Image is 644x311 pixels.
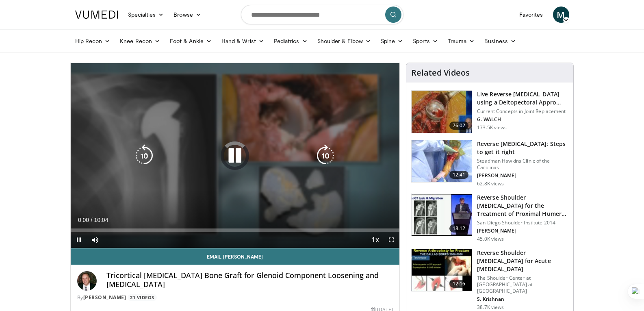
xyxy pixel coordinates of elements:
[477,140,568,156] h3: Reverse [MEDICAL_DATA]: Steps to get it right
[115,33,165,49] a: Knee Recon
[91,217,93,223] span: /
[477,249,568,273] h3: Reverse Shoulder [MEDICAL_DATA] for Acute [MEDICAL_DATA]
[408,33,443,49] a: Sports
[383,232,399,248] button: Fullscreen
[412,194,472,236] img: Q2xRg7exoPLTwO8X4xMDoxOjA4MTsiGN.150x105_q85_crop-smart_upscale.jpg
[217,33,269,49] a: Hand & Wrist
[367,232,383,248] button: Playback Rate
[477,124,507,131] p: 173.5K views
[449,280,469,288] span: 12:16
[411,249,568,311] a: 12:16 Reverse Shoulder [MEDICAL_DATA] for Acute [MEDICAL_DATA] The Shoulder Center at [GEOGRAPHIC...
[449,224,469,233] span: 18:12
[477,116,568,123] p: G. WALCH
[412,91,472,133] img: 684033_3.png.150x105_q85_crop-smart_upscale.jpg
[411,90,568,133] a: 76:02 Live Reverse [MEDICAL_DATA] using a Deltopectoral Appro… Current Concepts in Joint Replacem...
[411,140,568,187] a: 12:41 Reverse [MEDICAL_DATA]: Steps to get it right Steadman Hawkins Clinic of the Carolinas [PER...
[477,236,504,242] p: 45.0K views
[71,228,400,232] div: Progress Bar
[477,304,504,311] p: 38.7K views
[165,33,217,49] a: Foot & Ankle
[443,33,480,49] a: Trauma
[376,33,408,49] a: Spine
[477,90,568,107] h3: Live Reverse [MEDICAL_DATA] using a Deltopectoral Appro…
[449,171,469,179] span: 12:41
[477,220,568,226] p: San Diego Shoulder Institute 2014
[411,194,568,242] a: 18:12 Reverse Shoulder [MEDICAL_DATA] for the Treatment of Proximal Humeral … San Diego Shoulder ...
[94,217,108,223] span: 10:04
[77,271,97,291] img: Avatar
[479,33,521,49] a: Business
[477,228,568,234] p: [PERSON_NAME]
[169,7,206,23] a: Browse
[83,294,126,301] a: [PERSON_NAME]
[241,5,403,24] input: Search topics, interventions
[123,7,169,23] a: Specialties
[87,232,103,248] button: Mute
[70,33,115,49] a: Hip Recon
[477,158,568,171] p: Steadman Hawkins Clinic of the Carolinas
[477,108,568,115] p: Current Concepts in Joint Replacement
[71,232,87,248] button: Pause
[553,7,569,23] a: M
[412,140,472,183] img: 326034_0000_1.png.150x105_q85_crop-smart_upscale.jpg
[412,249,472,291] img: butch_reverse_arthroplasty_3.png.150x105_q85_crop-smart_upscale.jpg
[411,68,470,78] h4: Related Videos
[75,11,118,19] img: VuMedi Logo
[77,294,393,301] div: By
[449,122,469,130] span: 76:02
[71,248,400,265] a: Email [PERSON_NAME]
[477,275,568,294] p: The Shoulder Center at [GEOGRAPHIC_DATA] at [GEOGRAPHIC_DATA]
[477,296,568,302] p: S. Krishnan
[128,294,157,301] a: 21 Videos
[71,63,400,248] video-js: Video Player
[477,172,568,179] p: [PERSON_NAME]
[78,217,89,223] span: 0:00
[514,7,548,23] a: Favorites
[477,181,504,187] p: 62.8K views
[312,33,376,49] a: Shoulder & Elbow
[269,33,312,49] a: Pediatrics
[477,194,568,218] h3: Reverse Shoulder [MEDICAL_DATA] for the Treatment of Proximal Humeral …
[106,271,393,289] h4: Tricortical [MEDICAL_DATA] Bone Graft for Glenoid Component Loosening and [MEDICAL_DATA]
